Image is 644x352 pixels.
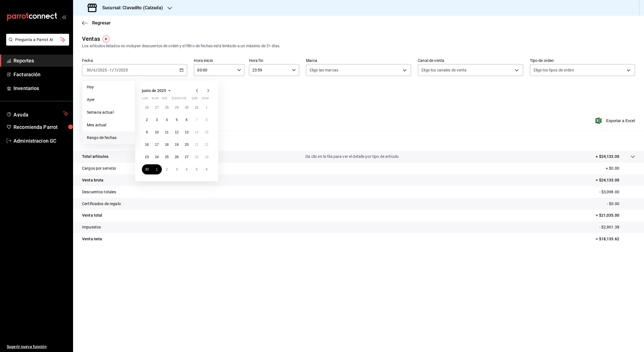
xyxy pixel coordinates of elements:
p: Descuentos totales [82,189,116,195]
button: Regresar [82,20,111,26]
label: Tipo de orden [530,59,635,62]
abbr: 8 de junio de 2025 [206,118,208,122]
abbr: 27 de mayo de 2025 [155,106,158,109]
button: 27 de mayo de 2025 [152,102,162,113]
button: 2 de julio de 2025 [162,164,172,174]
span: Reportes [13,57,68,64]
abbr: 25 de junio de 2025 [165,155,169,159]
span: / [117,68,119,72]
span: Hoy [87,84,130,90]
a: Pregunta a Parrot AI [4,41,69,47]
span: / [91,68,93,72]
button: 19 de junio de 2025 [172,140,182,150]
label: Hora fin [249,59,299,62]
button: 10 de junio de 2025 [152,127,162,137]
p: = $18,133.62 [596,236,635,242]
button: 26 de mayo de 2025 [142,102,152,113]
span: Facturación [13,71,68,78]
input: -- [114,68,117,72]
button: 11 de junio de 2025 [162,127,172,137]
p: Cargos por servicio [82,165,116,171]
abbr: 29 de mayo de 2025 [175,106,178,109]
abbr: 14 de junio de 2025 [195,130,198,134]
button: 3 de julio de 2025 [172,164,182,174]
p: Impuestos [82,224,101,230]
abbr: 2 de julio de 2025 [166,167,168,171]
button: Exportar a Excel [597,117,635,124]
button: 30 de mayo de 2025 [182,102,192,113]
span: Rango de fechas [87,135,130,141]
span: Administracion GC [13,137,68,145]
abbr: 18 de junio de 2025 [165,143,169,147]
span: junio de 2025 [142,88,166,93]
p: Venta bruta [82,177,103,183]
button: Tooltip marker [103,35,110,42]
button: 6 de junio de 2025 [182,115,192,125]
p: Da clic en la fila para ver el detalle por tipo de artículo [305,154,399,160]
button: 28 de mayo de 2025 [162,102,172,113]
span: Semana actual [87,109,130,115]
abbr: 16 de junio de 2025 [145,143,149,147]
input: -- [93,68,96,72]
button: 27 de junio de 2025 [182,152,192,162]
span: Mes actual [87,122,130,128]
abbr: jueves [172,97,205,102]
button: 30 de junio de 2025 [142,164,152,174]
button: 20 de junio de 2025 [182,140,192,150]
abbr: 6 de junio de 2025 [186,118,188,122]
button: 13 de junio de 2025 [182,127,192,137]
p: + $24,133.00 [596,154,619,160]
button: 3 de junio de 2025 [152,115,162,125]
button: 4 de julio de 2025 [182,164,192,174]
span: Ayer [87,97,130,103]
abbr: 3 de julio de 2025 [176,167,178,171]
abbr: 7 de junio de 2025 [196,118,198,122]
input: ---- [119,68,128,72]
abbr: 12 de junio de 2025 [175,130,178,134]
abbr: viernes [182,97,186,102]
button: Pregunta a Parrot AI [6,34,69,46]
abbr: 1 de junio de 2025 [206,106,208,109]
button: 31 de mayo de 2025 [192,102,201,113]
input: ---- [97,68,107,72]
button: 14 de junio de 2025 [192,127,201,137]
button: 5 de junio de 2025 [172,115,182,125]
abbr: 26 de mayo de 2025 [145,106,149,109]
span: Pregunta a Parrot AI [15,37,60,43]
p: - $2,901.38 [599,224,635,230]
abbr: martes [152,97,158,102]
button: 22 de junio de 2025 [202,140,212,150]
p: Resumen [82,137,635,144]
abbr: 15 de junio de 2025 [205,130,208,134]
abbr: 1 de julio de 2025 [156,167,158,171]
abbr: 4 de junio de 2025 [166,118,168,122]
abbr: 20 de junio de 2025 [185,143,189,147]
abbr: 23 de junio de 2025 [145,155,149,159]
button: 4 de junio de 2025 [162,115,172,125]
button: 5 de julio de 2025 [192,164,201,174]
span: - [108,68,109,72]
abbr: 5 de julio de 2025 [196,167,198,171]
label: Hora inicio [194,59,244,62]
abbr: 2 de junio de 2025 [146,118,148,122]
abbr: 26 de junio de 2025 [175,155,178,159]
abbr: lunes [142,97,148,102]
button: 7 de junio de 2025 [192,115,201,125]
button: 1 de junio de 2025 [202,102,212,113]
abbr: 4 de julio de 2025 [186,167,188,171]
abbr: 11 de junio de 2025 [165,130,169,134]
abbr: sábado [192,97,198,102]
span: / [96,68,97,72]
button: 8 de junio de 2025 [202,115,212,125]
button: junio de 2025 [142,87,173,94]
abbr: 6 de julio de 2025 [206,167,208,171]
abbr: 30 de junio de 2025 [145,167,149,171]
span: Recomienda Parrot [13,123,68,131]
p: - $0.00 [607,201,635,207]
abbr: 29 de junio de 2025 [205,155,208,159]
abbr: 24 de junio de 2025 [155,155,158,159]
abbr: 9 de junio de 2025 [146,130,148,134]
abbr: 5 de junio de 2025 [176,118,178,122]
abbr: 13 de junio de 2025 [185,130,189,134]
span: / [112,68,114,72]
